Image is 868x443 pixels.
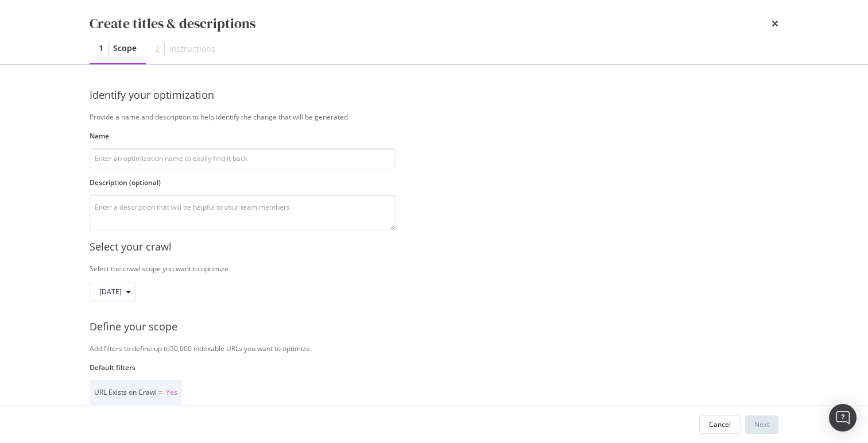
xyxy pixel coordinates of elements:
[90,344,778,353] div: Add filters to define up to 50,000 indexable URLs you want to optimize.
[745,415,778,434] button: Next
[90,363,769,372] label: Default filters
[709,419,731,429] div: Cancel
[90,112,778,122] div: Provide a name and description to help identify the change that will be generated
[158,387,162,397] span: =
[90,283,136,301] button: [DATE]
[90,88,396,103] div: Identify your optimization
[90,178,396,187] label: Description (optional)
[90,240,778,255] div: Select your crawl
[90,264,778,273] div: Select the crawl scope you want to optimize.
[90,131,396,141] label: Name
[99,287,122,296] span: 2025 Sep. 29th
[113,43,137,54] div: Scope
[169,43,215,55] div: Instructions
[166,387,177,397] span: Yes
[90,14,255,33] div: Create titles & descriptions
[90,148,396,168] input: Enter an optimization name to easily find it back
[754,419,769,429] div: Next
[699,415,741,434] button: Cancel
[99,43,103,54] div: 1
[829,404,857,432] div: Open Intercom Messenger
[94,387,157,397] span: URL Exists on Crawl
[90,319,778,334] div: Define your scope
[155,43,160,55] div: 2
[772,14,778,33] div: times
